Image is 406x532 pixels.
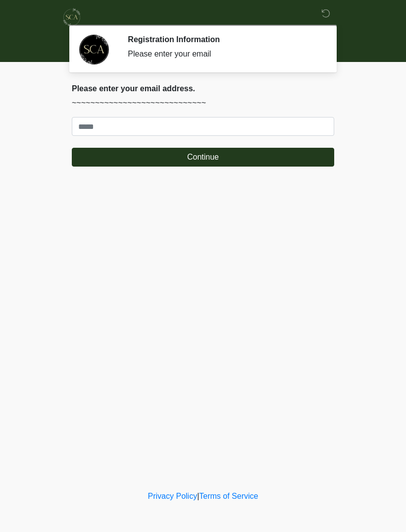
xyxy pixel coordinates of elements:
[148,492,198,500] a: Privacy Policy
[128,35,319,44] h2: Registration Information
[197,492,199,500] a: |
[199,492,258,500] a: Terms of Service
[128,48,319,60] div: Please enter your email
[62,7,82,27] img: Skinchic Dallas Logo
[72,84,334,93] h2: Please enter your email address.
[79,35,109,64] img: Agent Avatar
[72,97,334,109] p: ~~~~~~~~~~~~~~~~~~~~~~~~~~~~~
[72,148,334,167] button: Continue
